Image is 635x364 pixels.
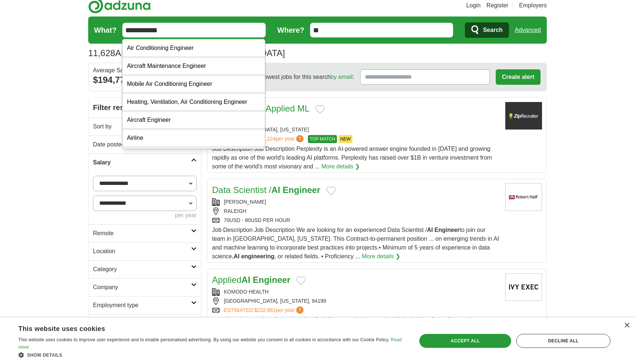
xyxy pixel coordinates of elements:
a: Remote [89,224,201,242]
span: Show details [27,353,62,358]
a: Location [89,242,201,260]
span: NEW [338,135,352,143]
a: Company [89,278,201,296]
strong: AI [241,275,250,285]
div: Average Salary [93,68,197,73]
strong: Engineer [283,185,320,195]
span: ? [296,135,304,142]
img: Robert Half logo [505,183,542,211]
button: Create alert [496,69,541,85]
a: Hours [89,314,201,332]
div: Heating, Ventilation, Air Conditioning Engineer [122,93,265,111]
img: Company logo [505,273,542,301]
a: Employment type [89,296,201,314]
span: Receive the newest jobs for this search : [228,73,354,81]
span: Job Description Job Description Perplexity is an AI-powered answer engine founded in [DATE] and g... [212,146,492,170]
label: Where? [277,25,304,36]
div: $194,771 [93,73,197,87]
strong: engineers [438,317,466,323]
a: Employers [519,1,547,10]
div: Mobile Air Conditioning Engineer [122,75,265,93]
span: This website uses cookies to improve user experience and to enable personalised advertising. By u... [18,337,390,342]
h2: Filter results [89,98,201,117]
div: KOMODO HEALTH [212,288,499,296]
img: Company logo [505,102,542,130]
div: per year [93,211,197,220]
span: Search [483,23,502,37]
div: [GEOGRAPHIC_DATA], [US_STATE] [212,126,499,134]
span: ? [296,306,304,314]
h2: Sort by [93,122,191,131]
h2: Location [93,247,191,256]
a: [PERSON_NAME] [224,199,266,205]
strong: AI [271,185,280,195]
div: 70USD - 80USD PER HOUR [212,216,499,224]
div: Close [624,323,629,328]
h2: Remote [93,229,191,238]
strong: Engineer [434,227,459,233]
div: Aircraft Maintenance Engineer [122,57,265,75]
a: Sort by [89,117,201,135]
a: Login [466,1,481,10]
a: Data Scientist /AI Engineer [212,185,320,195]
span: 11,628 [88,47,115,60]
a: AppliedAI Engineer [212,275,290,285]
span: $232,661 [254,307,276,313]
div: Airline [122,129,265,147]
div: Aircraft Engineer [122,111,265,129]
button: Add to favorite jobs [315,105,325,114]
div: Air Conditioning Engineer [122,39,265,57]
h2: Employment type [93,301,191,310]
h1: AI engineer Jobs in [GEOGRAPHIC_DATA] [88,48,285,58]
strong: AI [234,253,240,259]
a: Advanced [515,23,541,37]
a: Register [487,1,509,10]
div: Airport [122,147,265,165]
div: RALEIGH [212,207,499,215]
strong: engineering [241,253,275,259]
a: Date posted [89,135,201,153]
span: TOP MATCH [308,135,337,143]
strong: Engineer [253,275,291,285]
span: ... to slow down and apply engineering discipline to scale what works. We’re looking for who appr... [212,317,499,349]
span: Job Description Job Description We are looking for an experienced Data Scientist / to join our te... [212,227,499,259]
div: Accept all [419,334,511,348]
strong: AI [427,227,433,233]
div: [GEOGRAPHIC_DATA], [US_STATE], 94199 [212,297,499,305]
button: Add to favorite jobs [326,186,336,195]
a: More details ❯ [321,162,360,171]
h2: Company [93,283,191,292]
h2: Salary [93,158,191,167]
a: by email [331,74,353,80]
a: Salary [89,153,201,171]
div: Decline all [516,334,610,348]
button: Add to favorite jobs [296,276,306,285]
label: What? [94,25,116,36]
div: Show details [18,351,405,358]
a: Category [89,260,201,278]
h2: Date posted [93,140,191,149]
a: ESTIMATED:$232,661per year? [224,306,305,314]
a: More details ❯ [362,252,401,261]
div: This website uses cookies [18,322,387,333]
button: Search [465,22,509,38]
div: PERPLEXITY AI [212,117,499,124]
h2: Category [93,265,191,274]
